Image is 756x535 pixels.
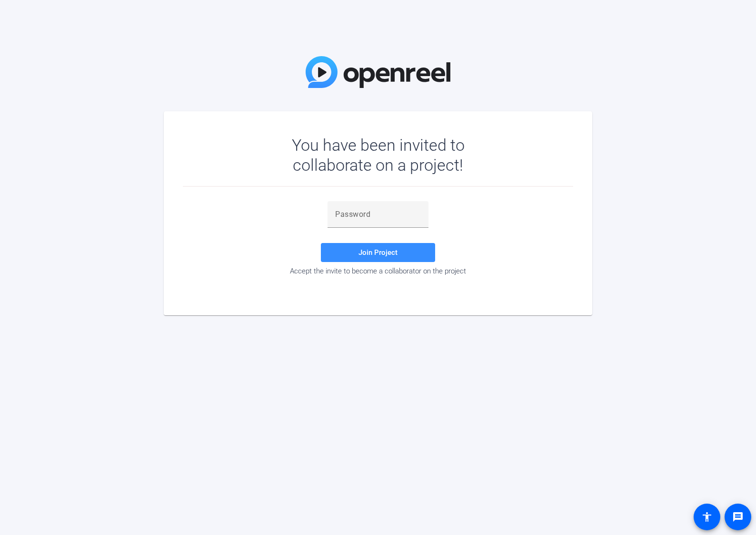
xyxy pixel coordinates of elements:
[701,511,713,523] mat-icon: accessibility
[358,248,398,257] span: Join Project
[306,56,450,88] img: OpenReel Logo
[335,209,421,220] input: Password
[321,243,435,262] button: Join Project
[264,135,492,175] div: You have been invited to collaborate on a project!
[732,511,744,523] mat-icon: message
[183,267,573,275] div: Accept the invite to become a collaborator on the project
